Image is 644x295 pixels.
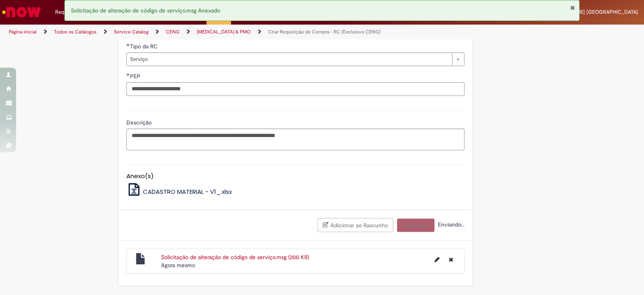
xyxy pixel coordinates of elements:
button: Excluir Solicitação de alteração de código de serviço.msg [444,253,458,266]
ul: Trilhas de página [6,25,423,39]
span: Agora mesmo [161,262,195,269]
span: Serviço [130,53,448,66]
span: Solicitação de alteração de código de serviço.msg Anexado [71,7,220,14]
span: Descrição [126,119,153,126]
span: PEP [130,73,142,80]
a: Service Catalog [114,29,149,35]
span: Tipo da RC [130,43,159,50]
a: CENG [166,29,180,35]
a: Criar Requisição de Compra - RC (Exclusivo CENG) [268,29,381,35]
a: Todos os Catálogos [54,29,97,35]
span: [PERSON_NAME] [GEOGRAPHIC_DATA] [544,8,638,15]
span: Requisições [55,8,83,16]
textarea: Descrição [126,129,464,150]
button: Editar nome de arquivo Solicitação de alteração de código de serviço.msg [430,253,444,266]
span: CADASTRO MATERIAL - V1_.xlsx [143,187,232,196]
a: Solicitação de alteração de código de serviço.msg (200 KB) [161,253,309,261]
span: Obrigatório Preenchido [126,43,130,46]
button: Fechar Notificação [570,4,575,11]
img: ServiceNow [1,4,42,20]
time: 30/09/2025 09:30:38 [161,262,195,269]
span: Obrigatório Preenchido [126,73,130,76]
input: PEP [126,82,464,96]
a: [MEDICAL_DATA] & PMO [197,29,251,35]
a: Página inicial [9,29,37,35]
a: CADASTRO MATERIAL - V1_.xlsx [126,187,232,196]
h5: Anexo(s) [126,173,464,180]
span: Enviando... [436,221,464,228]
